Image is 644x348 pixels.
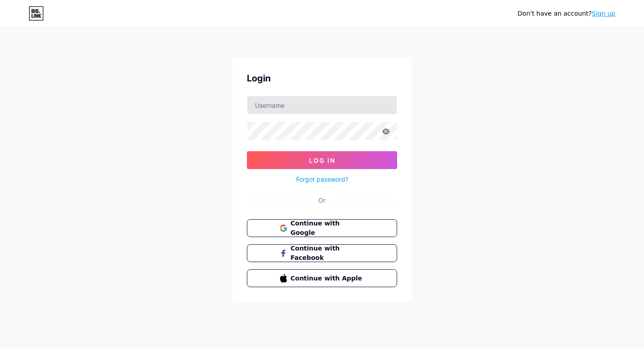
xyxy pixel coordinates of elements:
[291,274,364,283] span: Continue with Apple
[291,244,364,263] span: Continue with Facebook
[318,195,326,205] div: Or
[247,96,397,114] input: Username
[247,72,397,85] div: Login
[291,219,364,238] span: Continue with Google
[247,151,397,169] button: Log In
[309,157,335,164] span: Log In
[592,10,615,17] a: Sign up
[296,174,348,184] a: Forgot password?
[517,9,615,18] div: Don't have an account?
[247,244,397,262] button: Continue with Facebook
[247,219,397,237] button: Continue with Google
[247,269,397,287] button: Continue with Apple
